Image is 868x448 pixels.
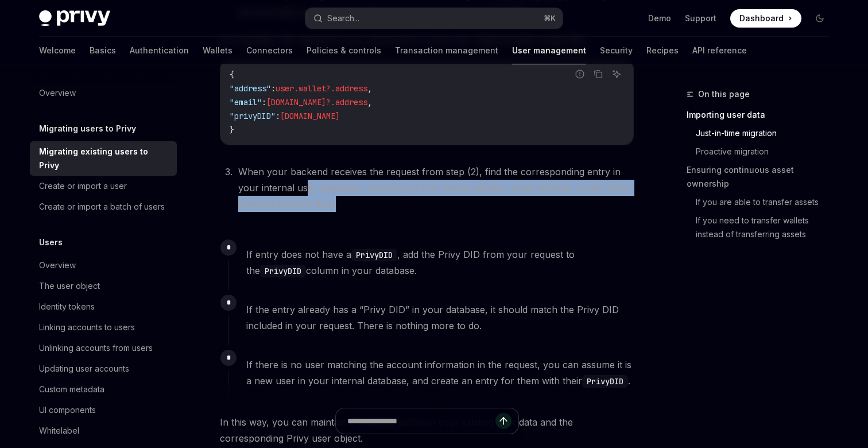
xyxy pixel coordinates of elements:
span: ⌘ K [544,14,556,23]
div: Overview [39,86,76,100]
div: The user object [39,279,100,293]
div: UI components [39,403,96,417]
a: User management [512,37,586,64]
button: Ask AI [609,67,624,82]
a: UI components [30,400,177,420]
div: Updating user accounts [39,362,129,376]
code: PrivyDID [260,265,306,277]
div: Unlinking accounts from users [39,341,153,355]
button: Send message [495,413,511,429]
a: Authentication [130,37,189,64]
a: Connectors [246,37,293,64]
a: Ensuring continuous asset ownership [687,161,838,193]
img: dark logo [39,10,110,26]
a: Welcome [39,37,76,64]
li: When your backend receives the request from step (2), find the corresponding entry in your intern... [235,164,634,212]
span: { [230,69,234,80]
span: "address" [230,83,271,94]
code: PrivyDID [351,249,397,261]
a: Proactive migration [687,142,838,161]
span: : [271,83,276,94]
span: } [230,125,234,135]
span: If entry does not have a , add the Privy DID from your request to the column in your database. [246,246,633,279]
div: Create or import a user [39,179,127,193]
div: Identity tokens [39,300,95,314]
div: Linking accounts to users [39,320,135,334]
span: On this page [698,87,750,101]
span: user.wallet?.address [276,83,367,94]
a: Create or import a batch of users [30,196,177,217]
input: Ask a question... [347,408,495,434]
a: Custom metadata [30,379,177,400]
h5: Migrating users to Privy [39,122,136,136]
span: [DOMAIN_NAME]?.address [266,97,367,107]
div: Search... [327,11,359,25]
a: Policies & controls [307,37,381,64]
a: API reference [692,37,747,64]
a: If you need to transfer wallets instead of transferring assets [687,211,838,244]
a: Linking accounts to users [30,317,177,338]
span: [DOMAIN_NAME] [280,111,340,121]
span: : [276,111,280,121]
div: Overview [39,258,76,272]
a: Identity tokens [30,296,177,317]
button: Report incorrect code [572,67,587,82]
a: If you are able to transfer assets [687,193,838,211]
span: "email" [230,97,262,107]
button: Copy the contents from the code block [591,67,606,82]
a: Overview [30,255,177,276]
span: Dashboard [739,13,784,24]
a: Support [685,13,716,24]
a: Demo [648,13,671,24]
a: Basics [90,37,116,64]
div: Custom metadata [39,383,104,396]
a: Overview [30,83,177,103]
a: Migrating existing users to Privy [30,141,177,176]
a: Wallets [203,37,232,64]
span: If the entry already has a “Privy DID” in your database, it should match the Privy DID included i... [246,302,633,334]
span: , [367,83,372,94]
a: Recipes [646,37,679,64]
code: PrivyDID [582,375,628,388]
a: Create or import a user [30,176,177,196]
span: , [367,97,372,107]
div: Whitelabel [39,424,79,438]
a: Dashboard [730,9,801,28]
button: Search...⌘K [305,8,563,29]
span: "privyDID" [230,111,276,121]
a: Just-in-time migration [687,124,838,142]
a: The user object [30,276,177,296]
div: Create or import a batch of users [39,200,165,214]
a: Transaction management [395,37,498,64]
a: Security [600,37,633,64]
a: Importing user data [687,106,838,124]
span: : [262,97,266,107]
div: Migrating existing users to Privy [39,145,170,172]
a: Unlinking accounts from users [30,338,177,358]
a: Whitelabel [30,420,177,441]
button: Toggle dark mode [811,9,829,28]
span: If there is no user matching the account information in the request, you can assume it is a new u... [246,357,633,389]
a: Updating user accounts [30,358,177,379]
h5: Users [39,235,63,249]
